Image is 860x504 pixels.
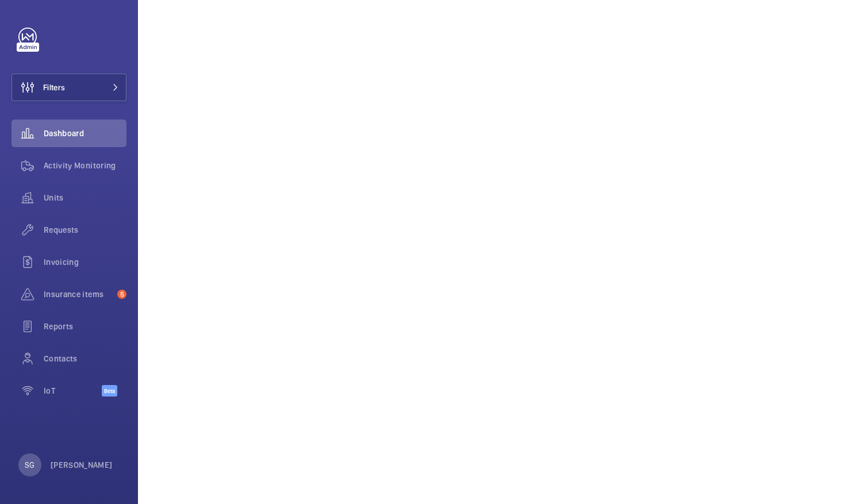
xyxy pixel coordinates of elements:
span: Insurance items [44,288,113,300]
span: Contacts [44,353,126,364]
span: Requests [44,224,126,236]
span: Reports [44,321,126,332]
span: 5 [117,290,126,299]
p: [PERSON_NAME] [51,459,113,471]
span: Beta [102,385,117,397]
span: Invoicing [44,256,126,268]
span: IoT [44,385,102,397]
span: Activity Monitoring [44,160,126,171]
p: SG [25,459,34,471]
button: Filters [11,74,126,101]
span: Dashboard [44,128,126,139]
span: Units [44,192,126,203]
span: Filters [43,82,65,93]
